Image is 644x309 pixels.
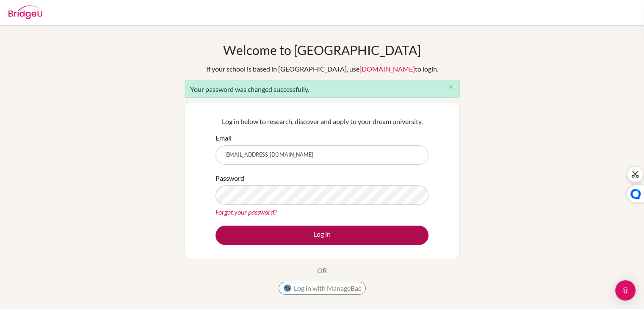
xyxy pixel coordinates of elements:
[216,226,428,245] button: Log in
[615,280,636,301] div: Open Intercom Messenger
[279,282,366,295] button: Log in with ManageBac
[8,6,42,19] img: Bridge-U
[206,64,438,74] div: If your school is based in [GEOGRAPHIC_DATA], use to login.
[223,42,421,58] h1: Welcome to [GEOGRAPHIC_DATA]
[216,173,244,183] label: Password
[359,65,415,73] a: [DOMAIN_NAME]
[442,81,459,94] button: Close
[216,116,428,127] p: Log in below to research, discover and apply to your dream university.
[185,80,460,98] div: Your password was changed successfully.
[216,133,232,143] label: Email
[317,265,327,276] p: OR
[448,84,454,90] i: close
[216,208,276,216] a: Forgot your password?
